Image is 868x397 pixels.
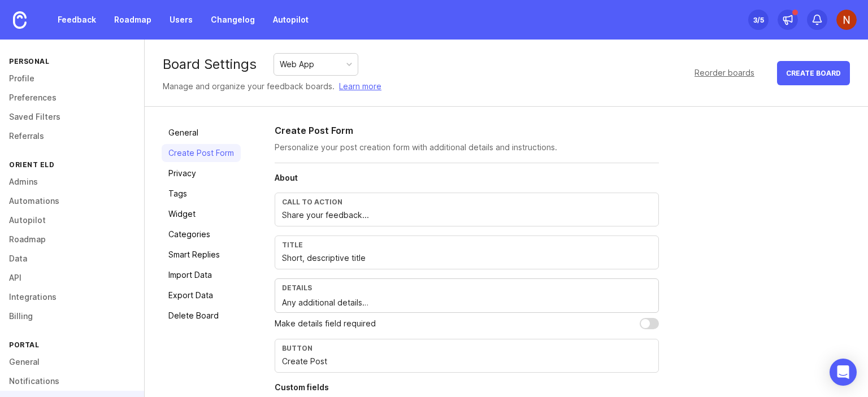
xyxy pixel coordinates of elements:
[163,80,381,93] div: Manage and organize your feedback boards.
[162,185,241,203] a: Tags
[162,144,241,162] a: Create Post Form
[162,225,241,243] a: Categories
[786,69,841,77] span: Create Board
[266,10,315,30] a: Autopilot
[162,205,241,223] a: Widget
[753,12,764,28] div: 3 /5
[282,296,652,309] textarea: Any additional details…
[275,172,659,184] h4: About
[836,10,857,30] img: Naufal Vagapov
[282,198,652,206] div: Call to action
[282,283,652,292] div: Details
[748,10,769,30] button: 3/5
[275,317,376,330] p: Make details field required
[830,359,857,386] div: Open Intercom Messenger
[51,10,103,30] a: Feedback
[13,11,27,29] img: Canny Home
[282,241,652,249] div: Title
[162,266,241,284] a: Import Data
[162,246,241,264] a: Smart Replies
[282,344,652,352] div: Button
[162,307,241,325] a: Delete Board
[162,164,241,182] a: Privacy
[275,142,659,153] p: Personalize your post creation form with additional details and instructions.
[162,286,241,304] a: Export Data
[695,67,754,79] div: Reorder boards
[339,80,381,93] a: Learn more
[163,10,199,30] a: Users
[107,10,158,30] a: Roadmap
[275,382,659,393] h4: Custom fields
[163,58,257,71] div: Board Settings
[777,61,850,85] button: Create Board
[204,10,262,30] a: Changelog
[162,124,241,142] a: General
[280,58,314,71] div: Web App
[275,124,659,137] h2: Create Post Form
